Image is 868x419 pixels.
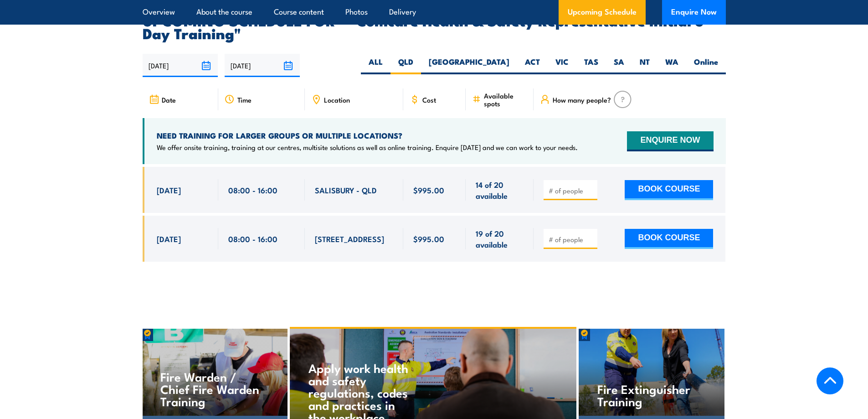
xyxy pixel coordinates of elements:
p: We offer onsite training, training at our centres, multisite solutions as well as online training... [157,143,578,152]
input: From date [143,54,218,77]
span: [DATE] [157,233,181,244]
input: # of people [549,235,594,244]
label: VIC [548,57,576,74]
span: 14 of 20 available [476,179,524,201]
label: WA [657,57,686,74]
span: Location [324,96,350,103]
span: 19 of 20 available [476,228,524,249]
button: BOOK COURSE [625,229,713,249]
span: Date [162,96,176,103]
label: QLD [390,57,421,74]
button: ENQUIRE NOW [627,131,713,151]
label: ALL [361,57,390,74]
input: # of people [549,186,594,195]
span: $995.00 [413,233,444,244]
span: Cost [422,96,436,103]
span: [STREET_ADDRESS] [315,233,384,244]
span: Time [237,96,252,103]
button: BOOK COURSE [625,180,713,200]
span: [DATE] [157,185,181,195]
label: NT [632,57,657,74]
span: 08:00 - 16:00 [228,233,277,244]
h4: Fire Warden / Chief Fire Warden Training [160,370,268,407]
h2: UPCOMING SCHEDULE FOR - "Comcare Health & Safety Representative Initial 5 Day Training" [143,14,726,39]
input: To date [225,54,300,77]
label: Online [686,57,726,74]
span: How many people? [553,96,611,103]
h4: Fire Extinguisher Training [597,383,705,407]
label: [GEOGRAPHIC_DATA] [421,57,517,74]
h4: NEED TRAINING FOR LARGER GROUPS OR MULTIPLE LOCATIONS? [157,130,578,140]
label: ACT [517,57,548,74]
label: TAS [576,57,606,74]
span: 08:00 - 16:00 [228,185,277,195]
span: Available spots [484,92,527,107]
label: SA [606,57,632,74]
span: SALISBURY - QLD [315,185,377,195]
span: $995.00 [413,185,444,195]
